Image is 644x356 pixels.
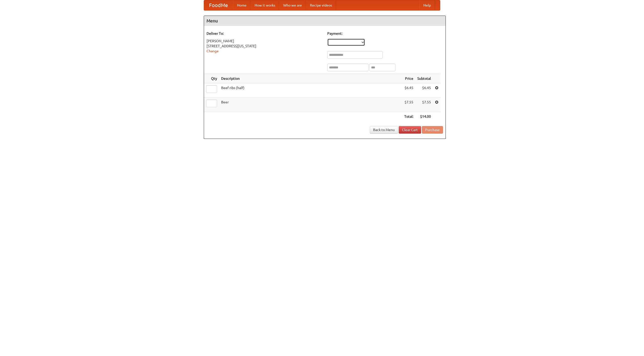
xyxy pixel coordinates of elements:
[415,74,433,83] th: Subtotal
[207,31,322,36] h5: Deliver To:
[415,83,433,98] td: $6.45
[415,112,433,121] th: $14.00
[370,126,398,134] a: Back to Menu
[204,16,446,26] h4: Menu
[207,44,322,49] div: [STREET_ADDRESS][US_STATE]
[419,0,435,10] a: Help
[204,0,233,10] a: FoodMe
[279,0,306,10] a: Who we are
[402,112,415,121] th: Total:
[327,31,443,36] h5: Payment:
[402,83,415,98] td: $6.45
[306,0,336,10] a: Recipe videos
[422,126,443,134] button: Purchase
[233,0,251,10] a: Home
[219,74,402,83] th: Description
[207,49,219,53] a: Change
[402,74,415,83] th: Price
[402,98,415,112] td: $7.55
[399,126,421,134] a: Clear Cart
[207,38,322,44] div: [PERSON_NAME]
[251,0,279,10] a: How it works
[204,74,219,83] th: Qty
[415,98,433,112] td: $7.55
[219,98,402,112] td: Beer
[219,83,402,98] td: Beef ribs (half)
